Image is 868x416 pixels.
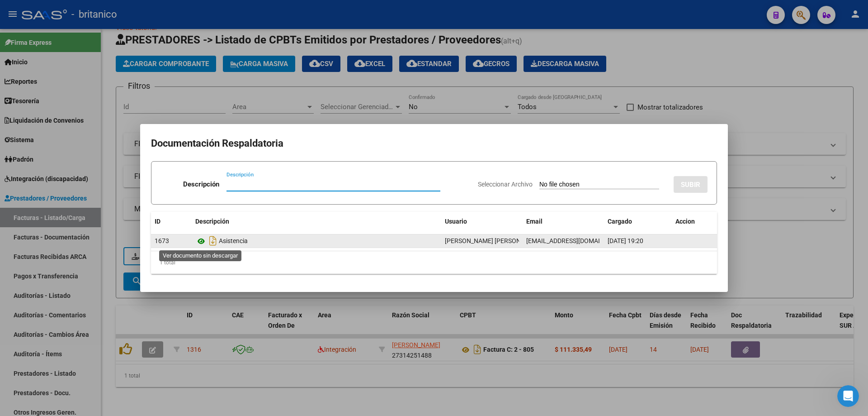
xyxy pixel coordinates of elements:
div: 1 total [151,251,717,274]
div: Asistencia [195,234,438,248]
datatable-header-cell: Accion [672,212,717,231]
datatable-header-cell: Descripción [192,212,441,231]
span: [PERSON_NAME] [PERSON_NAME] [445,237,543,244]
span: SUBIR [681,181,700,189]
p: Descripción [183,179,219,190]
span: 1673 [155,237,169,244]
span: ID [155,218,160,225]
datatable-header-cell: ID [151,212,192,231]
datatable-header-cell: Cargado [604,212,672,231]
span: Seleccionar Archivo [478,181,533,188]
h2: Documentación Respaldatoria [151,135,717,152]
datatable-header-cell: Email [523,212,604,231]
iframe: Intercom live chat [837,385,859,407]
span: Accion [675,218,695,225]
span: [EMAIL_ADDRESS][DOMAIN_NAME] [526,237,627,244]
span: Email [526,218,542,225]
span: Cargado [608,218,632,225]
i: Descargar documento [207,234,219,248]
datatable-header-cell: Usuario [441,212,523,231]
span: Usuario [445,218,467,225]
span: [DATE] 19:20 [608,237,643,244]
button: SUBIR [674,176,708,193]
span: Descripción [195,218,229,225]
